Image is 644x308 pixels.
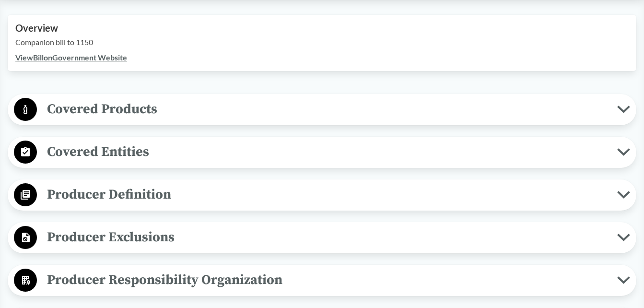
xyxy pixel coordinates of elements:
span: Producer Definition [37,184,617,205]
span: Covered Products [37,98,617,120]
span: Covered Entities [37,141,617,163]
button: Producer Definition [11,183,633,207]
button: Producer Exclusions [11,225,633,250]
button: Covered Entities [11,140,633,165]
a: ViewBillonGovernment Website [15,53,127,62]
span: Producer Exclusions [37,226,617,248]
p: Companion bill to 1150 [15,36,629,48]
h2: Overview [15,23,629,34]
span: Producer Responsibility Organization [37,269,617,291]
button: Producer Responsibility Organization [11,268,633,293]
button: Covered Products [11,97,633,122]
